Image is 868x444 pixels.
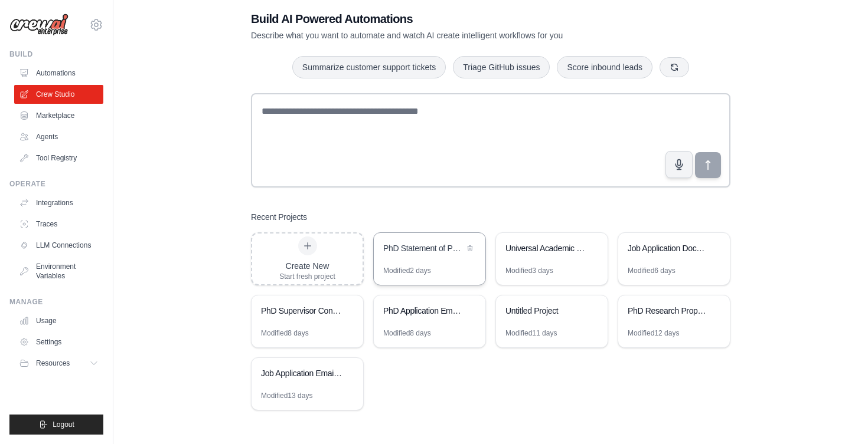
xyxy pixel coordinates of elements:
div: Job Application Document Creator [628,242,709,254]
a: Usage [14,311,103,330]
span: Logout [53,420,74,429]
div: Manage [9,297,103,307]
div: Create New [279,260,335,272]
h3: Recent Projects [251,211,307,223]
div: PhD Statement of Purpose Multi-Agent Pipeline [383,242,464,254]
button: Score inbound leads [557,56,652,78]
div: Modified 8 days [261,328,309,338]
div: Modified 12 days [628,328,679,338]
button: Logout [9,415,103,435]
div: Modified 6 days [628,266,676,275]
div: PhD Supervisor Convincing Email Generator [261,305,342,317]
iframe: Chat Widget [809,387,868,444]
div: Untitled Project [505,305,586,317]
p: Describe what you want to automate and watch AI create intelligent workflows for you [251,29,648,41]
img: Logo [9,14,68,36]
div: Job Application Email Tracker [261,367,342,379]
a: Integrations [14,193,103,212]
button: Triage GitHub issues [453,56,550,78]
div: Modified 3 days [505,266,553,275]
a: Crew Studio [14,85,103,104]
div: Operate [9,179,103,189]
button: Summarize customer support tickets [292,56,446,78]
div: Universal Academic Research Proposal Generator [505,242,586,254]
a: Automations [14,64,103,83]
button: Delete project [464,242,476,254]
a: LLM Connections [14,236,103,255]
button: Click to speak your automation idea [665,151,693,178]
div: Build [9,50,103,59]
div: Modified 2 days [383,266,431,275]
div: PhD Research Proposal Generator for UK Universities [628,305,709,317]
div: PhD Application Email Writer [383,305,464,317]
div: Start fresh project [279,272,335,281]
a: Environment Variables [14,257,103,285]
a: Agents [14,127,103,146]
div: Modified 8 days [383,328,431,338]
h1: Build AI Powered Automations [251,11,648,27]
div: Modified 11 days [505,328,557,338]
span: Resources [36,359,70,368]
button: Get new suggestions [660,57,689,77]
a: Traces [14,215,103,233]
a: Settings [14,333,103,351]
a: Marketplace [14,106,103,125]
div: Modified 13 days [261,391,312,400]
a: Tool Registry [14,149,103,167]
button: Resources [14,354,103,373]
